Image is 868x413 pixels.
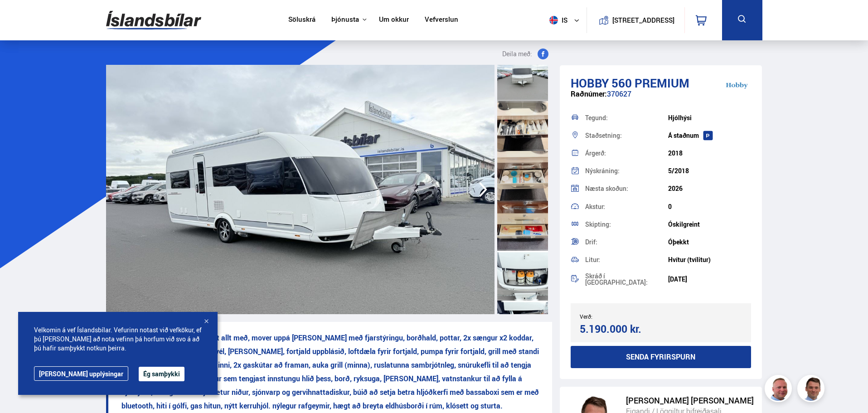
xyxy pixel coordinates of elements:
span: Raðnúmer: [571,89,607,99]
img: 3537875.jpeg [106,65,495,314]
span: Hobby [571,75,609,91]
button: Þjónusta [331,15,359,24]
a: Söluskrá [288,15,315,25]
div: Skipting: [585,221,668,228]
div: Verð: [580,313,661,320]
button: Deila með: [499,49,552,59]
div: Árgerð: [585,150,668,156]
button: Open LiveChat chat widget [7,4,34,31]
div: Litur: [585,257,668,263]
a: [STREET_ADDRESS] [592,7,679,33]
span: 560 PREMIUM [611,75,689,91]
a: Vefverslun [425,15,458,25]
button: is [546,7,587,34]
img: FbJEzSuNWCJXmdc-.webp [799,376,826,403]
div: 5/2018 [668,167,751,175]
a: Um okkur [379,15,409,25]
button: Ég samþykki [139,367,184,381]
button: Senda fyrirspurn [571,346,752,368]
div: Næsta skoðun: [585,185,668,192]
span: Velkomin á vef Íslandsbílar. Vefurinn notast við vefkökur, ef þú [PERSON_NAME] að nota vefinn þá ... [34,326,202,353]
div: [PERSON_NAME] [PERSON_NAME] [626,396,754,405]
div: 370627 [571,90,752,107]
div: Nýskráning: [585,168,668,174]
div: Drif: [585,239,668,245]
img: brand logo [719,70,755,98]
span: Deila með: [502,49,532,59]
img: svg+xml;base64,PHN2ZyB4bWxucz0iaHR0cDovL3d3dy53My5vcmcvMjAwMC9zdmciIHdpZHRoPSI1MTIiIGhlaWdodD0iNT... [549,16,558,24]
a: [PERSON_NAME] upplýsingar [34,366,128,381]
div: Skráð í [GEOGRAPHIC_DATA]: [585,273,668,286]
div: Staðsetning: [585,132,668,139]
div: 5.190.000 kr. [580,323,658,335]
img: G0Ugv5HjCgRt.svg [106,5,201,35]
div: 0 [668,203,751,210]
div: 2018 [668,150,751,157]
div: [DATE] [668,276,751,283]
div: Hjólhýsi [668,114,751,121]
div: Á staðnum [668,132,751,139]
div: Akstur: [585,204,668,210]
div: Óþekkt [668,238,751,246]
div: Hvítur (tvílitur) [668,256,751,263]
span: is [546,16,568,24]
img: siFngHWaQ9KaOqBr.png [766,376,793,403]
div: 2026 [668,185,751,192]
button: [STREET_ADDRESS] [616,16,671,24]
div: Óskilgreint [668,221,751,228]
div: Tegund: [585,115,668,121]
